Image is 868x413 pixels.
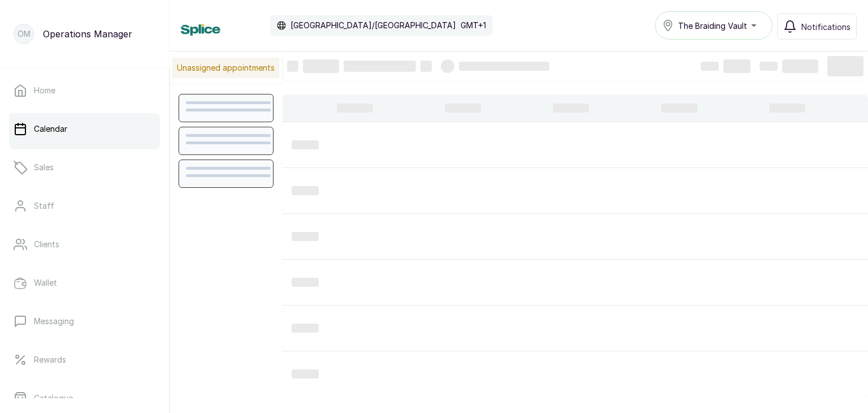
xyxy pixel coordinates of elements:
a: Sales [9,152,160,183]
p: Wallet [34,277,57,289]
a: Home [9,75,160,106]
p: Clients [34,239,59,250]
a: Staff [9,190,160,222]
button: The Braiding Vault [655,11,772,40]
p: GMT+1 [461,20,486,31]
p: [GEOGRAPHIC_DATA]/[GEOGRAPHIC_DATA] [290,20,456,31]
p: Calendar [34,123,67,135]
button: Notifications [777,14,857,40]
a: Rewards [9,344,160,376]
p: Unassigned appointments [172,58,279,78]
a: Clients [9,229,160,260]
p: Catalogue [34,393,73,404]
p: Sales [34,162,54,173]
span: Notifications [801,21,850,33]
a: Wallet [9,267,160,299]
p: Staff [34,200,54,212]
span: The Braiding Vault [678,20,747,32]
p: Messaging [34,316,74,327]
p: OM [18,28,31,40]
p: Rewards [34,354,66,365]
p: Home [34,85,55,96]
p: Operations Manager [43,27,132,41]
a: Calendar [9,113,160,145]
a: Messaging [9,306,160,337]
